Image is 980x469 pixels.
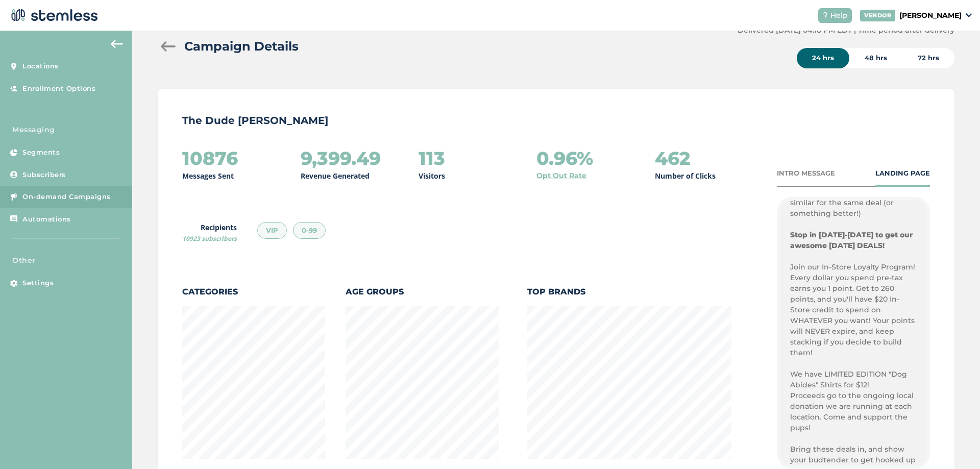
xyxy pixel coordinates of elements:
[655,148,691,168] h2: 462
[419,170,445,181] p: Visitors
[860,10,895,21] div: VENDOR
[790,369,907,389] span: We have LIMITED EDITION "Dog Abides" Shirts for $12!
[293,222,326,239] div: 0-99
[182,170,234,181] p: Messages Sent
[346,286,499,298] label: Age Groups
[22,192,111,202] span: On-demand Campaigns
[301,170,370,181] p: Revenue Generated
[301,148,381,168] h2: 9,399.49
[777,168,835,179] div: INTRO MESSAGE
[22,278,54,288] span: Settings
[182,286,325,298] label: Categories
[527,286,731,298] label: Top Brands
[790,230,913,250] strong: Stop in [DATE]-[DATE] to get our awesome [DATE] DEALS!
[184,37,299,56] h2: Campaign Details
[738,25,954,36] label: Delivered [DATE] 04:18 PM EDT | Time period after delivery
[182,234,237,243] span: 10923 subscribers
[111,40,123,48] img: icon-arrow-back-accent-c549486e.svg
[22,214,71,225] span: Automations
[257,222,287,239] div: VIP
[822,12,828,18] img: icon-help-white-03924b79.svg
[536,170,586,181] a: Opt Out Rate
[966,13,972,17] img: icon_down-arrow-small-66adaf34.svg
[929,420,980,469] iframe: Chat Widget
[536,148,593,168] h2: 0.96%
[830,10,848,21] span: Help
[902,48,954,68] div: 72 hrs
[655,170,716,181] p: Number of Clicks
[875,168,930,179] div: LANDING PAGE
[182,222,237,243] label: Recipients
[182,148,238,168] h2: 10876
[22,147,60,158] span: Segments
[22,61,59,71] span: Locations
[419,148,445,168] h2: 113
[899,10,962,21] p: [PERSON_NAME]
[182,113,930,128] p: The Dude [PERSON_NAME]
[8,5,98,26] img: logo-dark-0685b13c.svg
[790,262,915,357] span: Join our In-Store Loyalty Program! Every dollar you spend pre-tax earns you 1 point. Get to 260 p...
[790,391,914,432] span: Proceeds go to the ongoing local donation we are running at each location. Come and support the p...
[849,48,902,68] div: 48 hrs
[797,48,849,68] div: 24 hrs
[22,170,66,180] span: Subscribers
[22,84,95,94] span: Enrollment Options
